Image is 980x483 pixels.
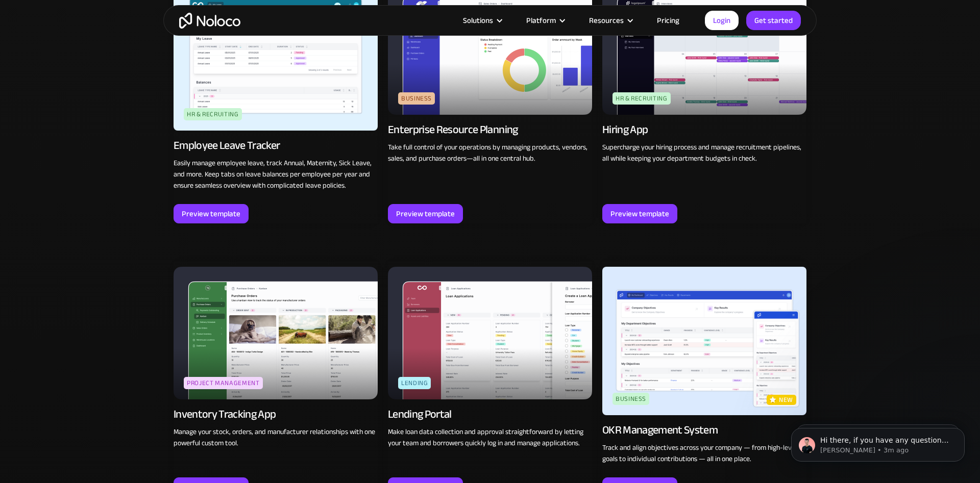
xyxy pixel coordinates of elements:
iframe: Intercom notifications message [776,406,980,478]
div: Resources [576,14,644,27]
p: Easily manage employee leave, track Annual, Maternity, Sick Leave, and more. Keep tabs on leave b... [174,158,378,191]
div: Hiring App [602,122,648,137]
a: home [179,13,240,29]
div: Solutions [463,14,493,27]
div: Project Management [184,377,263,389]
div: Business [612,393,649,405]
a: Pricing [644,14,692,27]
a: Login [705,11,739,30]
p: Manage your stock, orders, and manufacturer relationships with one powerful custom tool. [174,426,378,449]
div: Lending [398,377,431,389]
p: Track and align objectives across your company — from high-level goals to individual contribution... [602,442,806,465]
p: Take full control of your operations by managing products, vendors, sales, and purchase orders—al... [388,142,592,164]
p: new [779,395,793,405]
p: Make loan data collection and approval straightforward by letting your team and borrowers quickly... [388,426,592,449]
div: Employee Leave Tracker [174,138,280,152]
div: Preview template [610,207,669,220]
div: Resources [589,14,624,27]
div: HR & Recruiting [184,108,242,120]
p: Supercharge your hiring process and manage recruitment pipelines, all while keeping your departme... [602,142,806,164]
div: Lending Portal [388,407,452,421]
div: Platform [526,14,556,27]
div: Solutions [450,14,513,27]
div: Platform [513,14,576,27]
div: OKR Management System [602,423,718,437]
div: Enterprise Resource Planning [388,122,518,137]
div: Preview template [396,207,455,220]
div: Business [398,92,435,105]
a: Get started [746,11,801,30]
div: Inventory Tracking App [174,407,276,421]
div: Preview template [182,207,240,220]
div: HR & Recruiting [612,92,671,105]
